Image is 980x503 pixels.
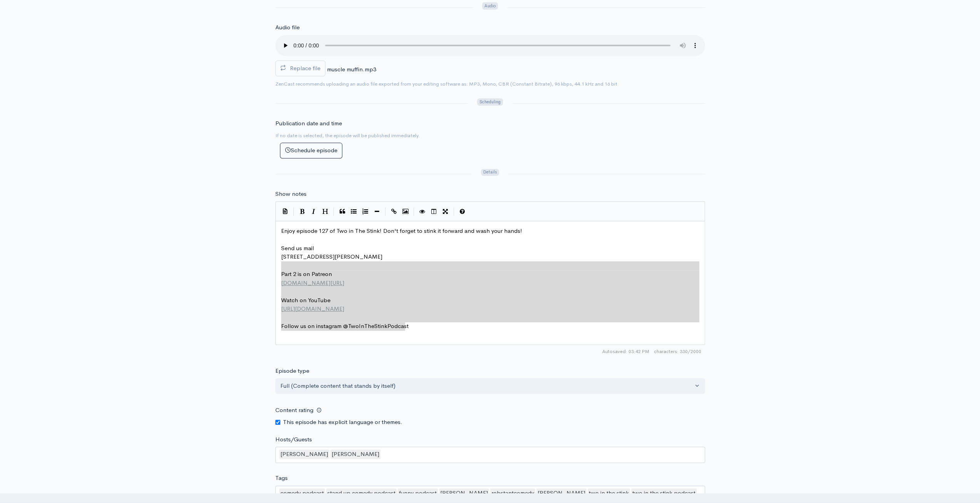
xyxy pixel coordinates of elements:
label: Content rating [275,402,313,418]
span: 330/2000 [654,348,701,355]
button: Italic [308,206,320,217]
div: funny podcast [398,488,438,498]
span: [STREET_ADDRESS][PERSON_NAME] [281,253,382,260]
span: Send us mail [281,244,314,252]
small: If no date is selected, the episode will be published immediately. [275,132,420,139]
i: | [414,207,414,216]
label: Episode type [275,367,309,375]
div: stand up comedy podcast [326,488,397,498]
span: Audio [482,2,498,10]
div: [PERSON_NAME] [279,449,329,459]
span: Autosaved: 03:42 PM [602,348,649,355]
div: two in the stink podcast [631,488,697,498]
button: Full (Complete content that stands by itself) [275,378,705,394]
i: | [333,207,334,216]
span: Replace file [290,64,320,72]
label: This episode has explicit language or themes. [283,418,402,427]
label: Hosts/Guests [275,435,312,444]
span: Details [481,169,499,176]
span: [DOMAIN_NAME][URL] [281,279,344,286]
button: Bold [297,206,308,217]
div: [PERSON_NAME] [330,449,380,459]
span: [URL][DOMAIN_NAME] [281,305,344,312]
span: Scheduling [477,98,503,106]
label: Tags [275,474,288,483]
div: [PERSON_NAME] [439,488,489,498]
button: Insert Image [400,206,411,217]
div: robstantcomedy [490,488,535,498]
div: two in the stink [588,488,630,498]
button: Toggle Fullscreen [440,206,451,217]
button: Schedule episode [280,143,342,158]
label: Publication date and time [275,119,342,128]
button: Toggle Preview [417,206,428,217]
span: Follow us on instagram @TwoInTheStinkPodcast [281,322,409,330]
button: Insert Show Notes Template [280,205,291,217]
button: Heading [320,206,331,217]
button: Create Link [388,206,400,217]
button: Generic List [348,206,360,217]
i: | [385,207,386,216]
button: Toggle Side by Side [428,206,440,217]
span: Part 2 is on Patreon [281,270,332,278]
div: [PERSON_NAME] [536,488,586,498]
button: Insert Horizontal Line [371,206,383,217]
span: muscle muffin.mp3 [327,66,376,73]
button: Numbered List [360,206,371,217]
div: comedy podcast [279,488,325,498]
span: Enjoy episode 127 of Two in The Stink! Don't forget to stink it forward and wash your hands! [281,227,522,234]
small: ZenCast recommends uploading an audio file exported from your editing software as: MP3, Mono, CBR... [275,81,617,87]
label: Audio file [275,23,300,32]
span: Watch on YouTube [281,296,330,304]
button: Markdown Guide [457,206,468,217]
div: Full (Complete content that stands by itself) [280,382,693,390]
button: Quote [337,206,348,217]
i: | [454,207,454,216]
label: Show notes [275,190,307,199]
